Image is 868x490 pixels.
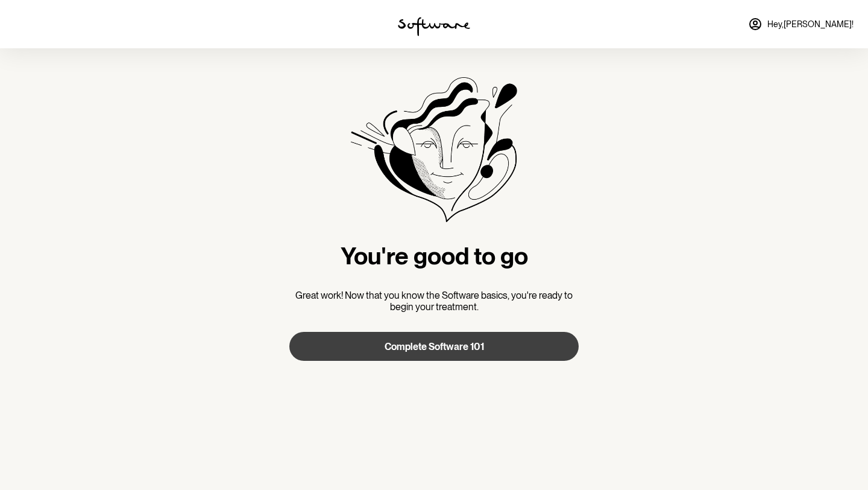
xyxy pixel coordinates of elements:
[398,17,470,36] img: software logo
[741,10,861,39] a: Hey,[PERSON_NAME]!
[351,77,517,222] img: made-for-you.360a04f8e4dae77840f6.png
[385,341,484,352] span: Complete Software 101
[289,290,579,313] p: Great work! Now that you know the Software basics, you're ready to begin your treatment.
[289,332,579,361] button: Complete Software 101
[289,241,579,270] h2: You're good to go
[767,19,854,30] span: Hey, [PERSON_NAME] !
